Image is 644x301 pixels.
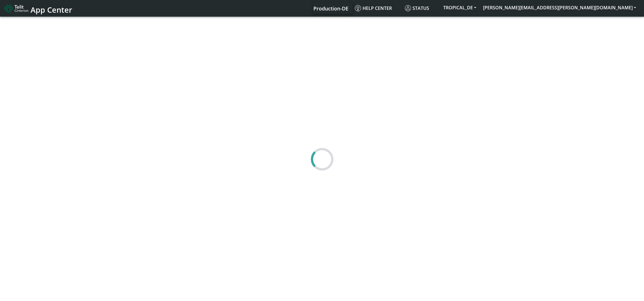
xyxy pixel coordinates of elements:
[403,3,440,14] a: Status
[313,3,348,14] a: Your current platform instance
[440,3,480,13] button: TROPICAL_DE
[405,5,429,11] span: Status
[355,5,361,11] img: knowledge.svg
[30,5,72,15] span: App Center
[355,5,392,11] span: Help center
[5,2,71,14] a: App Center
[5,4,28,13] img: logo-telit-cinterion-gw-new.png
[313,5,348,12] span: Production-DE
[353,3,403,14] a: Help center
[405,5,411,11] img: status.svg
[480,3,639,13] button: [PERSON_NAME][EMAIL_ADDRESS][PERSON_NAME][DOMAIN_NAME]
